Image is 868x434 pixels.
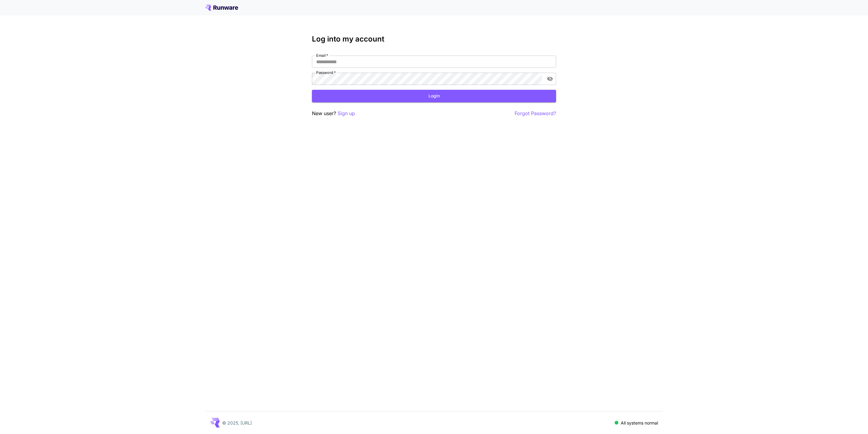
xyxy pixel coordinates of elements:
h3: Log into my account [312,35,556,43]
button: Sign up [338,110,355,117]
button: toggle password visibility [544,73,555,84]
button: Forgot Password? [515,110,556,117]
p: © 2025, [URL] [222,420,252,426]
label: Password [316,70,336,75]
p: New user? [312,110,355,117]
label: Email [316,53,328,58]
button: Login [312,90,556,102]
p: All systems normal [621,420,658,426]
